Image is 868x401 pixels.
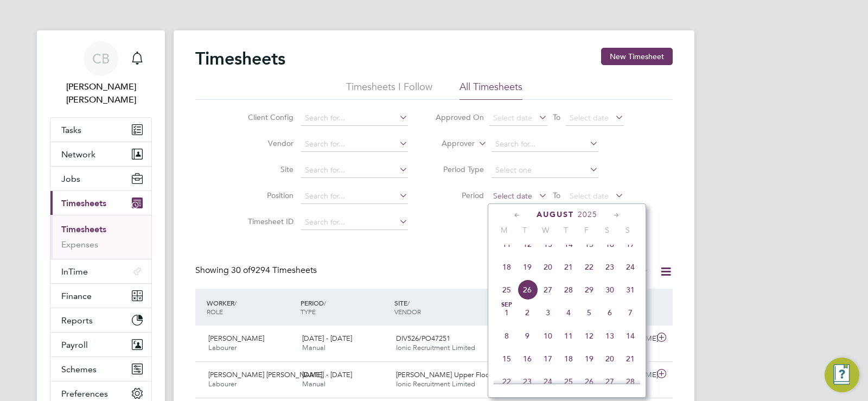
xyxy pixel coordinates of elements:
button: InTime [50,259,151,283]
input: Search for... [301,111,408,126]
span: 17 [538,348,558,369]
input: Select one [492,163,598,178]
span: 13 [538,234,558,254]
span: Tasks [61,125,81,135]
span: TYPE [301,307,316,316]
span: 14 [558,234,579,254]
span: 12 [517,234,538,254]
span: 26 [517,279,538,300]
li: All Timesheets [459,80,522,100]
span: 15 [496,348,517,369]
span: Timesheets [61,198,106,208]
a: CB[PERSON_NAME] [PERSON_NAME] [50,41,152,106]
div: SITE [392,293,486,321]
span: 2025 [578,210,597,219]
span: Select date [493,191,532,201]
input: Search for... [301,137,408,152]
label: Approver [426,138,475,149]
span: F [576,225,597,235]
span: Sep [496,302,517,308]
button: Payroll [50,333,151,357]
button: Network [50,142,151,166]
input: Search for... [301,163,408,178]
span: S [617,225,638,235]
span: Network [61,149,95,160]
label: Site [245,164,293,174]
span: CB [92,52,110,66]
span: 18 [558,348,579,369]
span: 9 [517,326,538,346]
span: 22 [579,257,599,277]
span: To [550,110,564,124]
span: 11 [496,234,517,254]
span: Schemes [61,364,97,374]
span: [PERSON_NAME] [208,334,264,343]
div: WORKER [204,293,298,321]
span: 20 [599,348,620,369]
span: 28 [558,279,579,300]
span: 3 [538,302,558,323]
li: Timesheets I Follow [346,80,432,100]
span: 18 [496,257,517,277]
span: 2 [517,302,538,323]
input: Search for... [301,215,408,230]
span: Labourer [208,343,237,352]
span: [PERSON_NAME] [PERSON_NAME]… [208,370,329,379]
span: Jobs [61,174,80,184]
span: Payroll [61,340,88,350]
button: Schemes [50,357,151,381]
span: 8 [496,326,517,346]
div: PERIOD [298,293,392,321]
span: 11 [558,326,579,346]
span: 19 [517,257,538,277]
span: 22 [496,371,517,392]
label: Period [435,190,484,200]
div: Timesheets [50,215,151,259]
span: [PERSON_NAME] Upper Floors… [396,370,502,379]
span: August [537,210,574,219]
button: Reports [50,308,151,332]
input: Search for... [492,137,598,152]
h2: Timesheets [195,48,285,69]
span: Labourer [208,379,237,389]
span: Finance [61,291,92,301]
button: Engage Resource Center [825,358,859,392]
span: Preferences [61,389,108,399]
span: 31 [620,279,641,300]
span: W [535,225,556,235]
span: Ionic Recruitment Limited [396,379,475,389]
label: Approved On [435,112,484,122]
span: M [494,225,514,235]
div: £952.50 [485,366,541,384]
div: £304.80 [485,330,541,348]
span: 9294 Timesheets [231,265,317,276]
span: 15 [579,234,599,254]
span: 16 [517,348,538,369]
span: 20 [538,257,558,277]
span: / [407,298,410,307]
span: 26 [579,371,599,392]
span: 27 [538,279,558,300]
span: S [597,225,617,235]
span: 10 [538,326,558,346]
span: 24 [538,371,558,392]
span: Ionic Recruitment Limited [396,343,475,352]
span: Manual [302,379,325,389]
span: 28 [620,371,641,392]
a: Tasks [50,118,151,142]
span: 21 [558,257,579,277]
label: Position [245,190,293,200]
span: 19 [579,348,599,369]
span: / [234,298,237,307]
span: / [324,298,326,307]
div: Showing [195,265,319,276]
span: 12 [579,326,599,346]
span: 6 [599,302,620,323]
span: 14 [620,326,641,346]
span: 25 [558,371,579,392]
span: 21 [620,348,641,369]
span: Manual [302,343,325,352]
span: ROLE [207,307,223,316]
label: Vendor [245,138,293,148]
span: Select date [570,113,609,123]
